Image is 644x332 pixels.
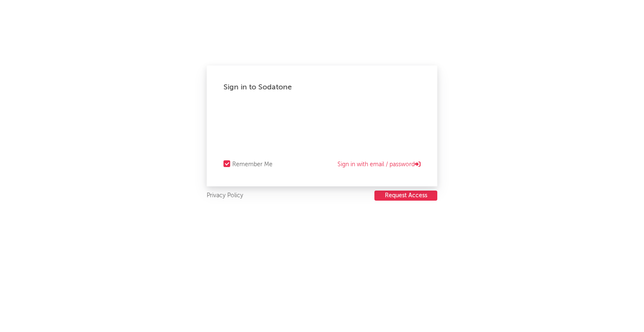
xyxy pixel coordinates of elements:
[338,159,421,170] a: Sign in with email / password
[223,82,421,92] div: Sign in to Sodatone
[374,191,437,201] button: Request Access
[232,159,273,170] div: Remember Me
[207,191,243,201] a: Privacy Policy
